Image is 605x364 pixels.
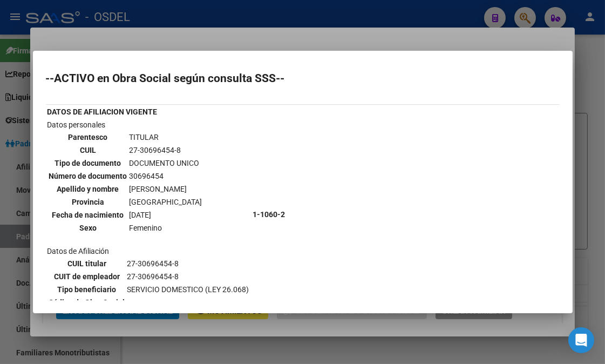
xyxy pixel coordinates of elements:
[129,131,203,143] td: TITULAR
[129,196,203,208] td: [GEOGRAPHIC_DATA]
[49,157,128,169] th: Tipo de documento
[49,296,126,308] th: Código de Obra Social
[129,183,203,195] td: [PERSON_NAME]
[47,119,251,310] td: Datos personales Datos de Afiliación
[49,144,128,156] th: CUIL
[129,144,203,156] td: 27-30696454-8
[49,271,126,282] th: CUIT de empleador
[127,258,250,269] td: 27-30696454-8
[127,284,250,295] td: SERVICIO DOMESTICO (LEY 26.068)
[568,327,594,353] div: Open Intercom Messenger
[49,170,128,182] th: Número de documento
[49,209,128,221] th: Fecha de nacimiento
[129,170,203,182] td: 30696454
[49,196,128,208] th: Provincia
[129,222,203,234] td: Femenino
[253,210,285,219] b: 1-1060-2
[49,284,126,295] th: Tipo beneficiario
[129,209,203,221] td: [DATE]
[49,222,128,234] th: Sexo
[49,183,128,195] th: Apellido y nombre
[46,73,560,84] h2: --ACTIVO en Obra Social según consulta SSS--
[127,271,250,282] td: 27-30696454-8
[49,258,126,269] th: CUIL titular
[49,131,128,143] th: Parentesco
[129,157,203,169] td: DOCUMENTO UNICO
[47,107,158,116] b: DATOS DE AFILIACION VIGENTE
